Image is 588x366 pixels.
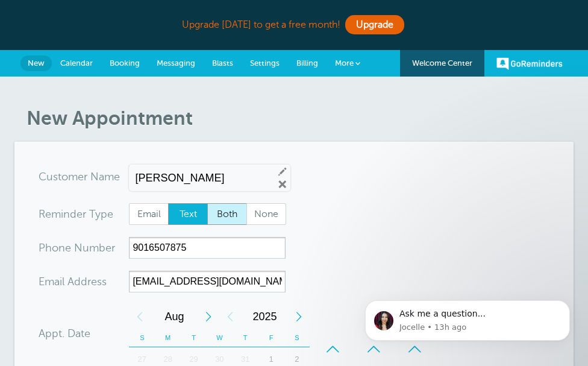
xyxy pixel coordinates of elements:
div: Previous Month [129,304,151,329]
a: New [20,55,52,71]
a: Edit [277,166,288,177]
label: Both [207,203,247,225]
span: Billing [296,58,318,68]
h1: New Appointment [27,107,573,130]
span: Pho [39,242,58,253]
label: Appt. Date [39,328,90,339]
span: Calendar [60,58,93,68]
label: Reminder Type [39,209,113,219]
label: None [246,203,286,225]
span: Cus [39,171,58,182]
span: Settings [250,58,280,68]
div: Upgrade [DATE] to get a free month! [14,12,573,38]
span: ne Nu [58,242,89,253]
div: ame [39,166,129,188]
th: M [155,329,181,347]
label: Text [168,203,208,225]
span: Messaging [157,58,195,68]
span: Text [169,204,207,224]
span: Ema [39,276,60,287]
label: Email [129,203,169,225]
span: Blasts [212,58,233,68]
div: Next Year [288,304,310,329]
div: mber [39,237,129,259]
div: ress [39,271,129,292]
a: Calendar [52,50,101,77]
th: T [233,329,258,347]
span: New [28,58,45,68]
a: Blasts [204,50,242,77]
span: August [151,304,198,329]
th: S [284,329,310,347]
a: Messaging [148,50,204,77]
a: More [327,50,369,77]
span: il Add [60,276,87,287]
a: GoReminders [496,50,563,77]
a: Settings [242,50,288,77]
input: Optional [129,271,286,292]
span: Both [208,204,246,224]
th: S [129,329,155,347]
a: Billing [288,50,327,77]
span: More [335,58,354,68]
span: 2025 [241,304,288,329]
th: T [181,329,207,347]
a: Upgrade [345,15,404,34]
th: W [207,329,233,347]
span: None [247,204,286,224]
th: F [258,329,284,347]
span: Booking [110,58,140,68]
a: Booking [101,50,148,77]
a: Welcome Center [400,50,484,77]
a: Remove [277,179,288,190]
iframe: Intercom notifications message [347,282,588,360]
div: Next Month [198,304,219,329]
span: Email [130,204,168,224]
span: tomer N [58,171,99,182]
div: Previous Year [219,304,241,329]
